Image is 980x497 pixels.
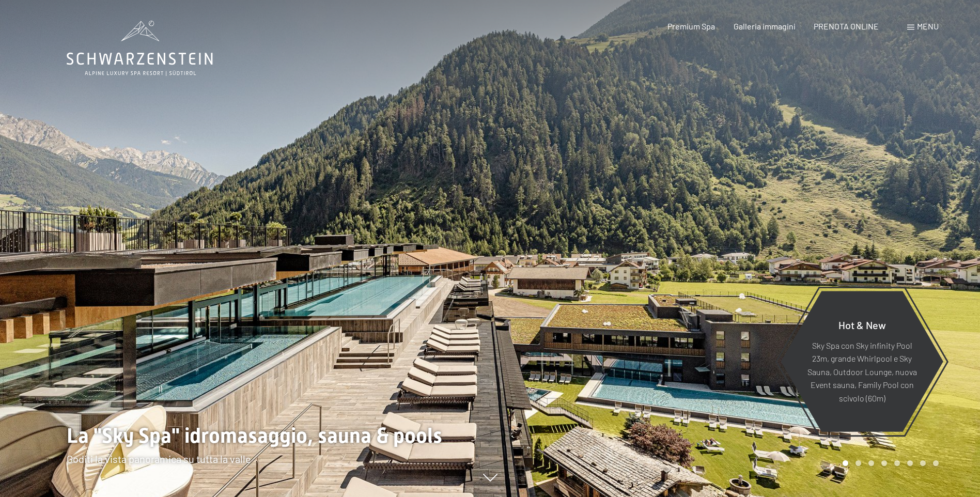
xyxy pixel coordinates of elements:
a: PRENOTA ONLINE [814,21,879,31]
div: Carousel Page 3 [868,460,874,466]
div: Carousel Page 6 [907,460,913,466]
div: Carousel Page 8 [933,460,939,466]
div: Carousel Page 4 [881,460,887,466]
p: Sky Spa con Sky infinity Pool 23m, grande Whirlpool e Sky Sauna, Outdoor Lounge, nuova Event saun... [806,338,918,405]
div: Carousel Page 5 [894,460,900,466]
a: Galleria immagini [734,21,796,31]
div: Carousel Pagination [839,460,939,466]
a: Premium Spa [667,21,715,31]
div: Carousel Page 2 [855,460,861,466]
div: Carousel Page 7 [920,460,926,466]
span: Hot & New [838,318,886,331]
span: Menu [917,21,939,31]
a: Hot & New Sky Spa con Sky infinity Pool 23m, grande Whirlpool e Sky Sauna, Outdoor Lounge, nuova ... [780,290,944,432]
div: Carousel Page 1 (Current Slide) [843,460,848,466]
